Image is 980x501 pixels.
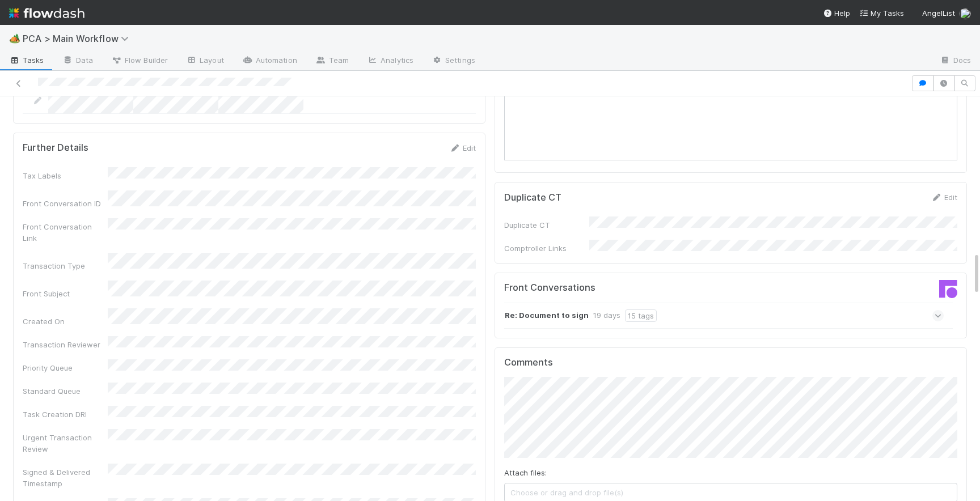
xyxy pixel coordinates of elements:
div: Tax Labels [23,170,108,181]
h5: Front Conversations [504,282,723,294]
a: Layout [177,52,233,70]
span: My Tasks [859,9,904,18]
a: Analytics [358,52,423,70]
div: Task Creation DRI [23,409,108,420]
span: 🏕️ [9,33,20,43]
div: Created On [23,316,108,327]
div: Help [823,7,850,19]
span: PCA > Main Workflow [23,33,134,44]
div: 15 tags [625,309,657,322]
div: Transaction Type [23,260,108,271]
div: Priority Queue [23,362,108,373]
span: Tasks [9,54,44,66]
div: Duplicate CT [504,219,589,231]
a: Team [306,52,358,70]
a: Settings [423,52,484,70]
div: Standard Queue [23,385,108,397]
img: front-logo-b4b721b83371efbadf0a.svg [939,280,957,298]
div: Transaction Reviewer [23,339,108,350]
a: Edit [449,143,476,152]
div: Front Conversation ID [23,198,108,209]
div: Signed & Delivered Timestamp [23,466,108,489]
span: AngelList [922,9,955,18]
div: Comptroller Links [504,243,589,254]
img: logo-inverted-e16ddd16eac7371096b0.svg [9,3,85,23]
div: 19 days [593,309,620,322]
span: Flow Builder [111,54,168,66]
h5: Duplicate CT [504,192,561,203]
div: Front Conversation Link [23,221,108,244]
a: Docs [931,52,980,70]
h5: Further Details [23,142,88,154]
div: Urgent Transaction Review [23,432,108,455]
strong: Re: Document to sign [505,309,589,322]
div: Front Subject [23,288,108,299]
h5: Comments [504,357,957,368]
a: Automation [233,52,306,70]
a: Edit [931,193,957,202]
img: avatar_ba0ef937-97b0-4cb1-a734-c46f876909ef.png [960,8,971,19]
a: Flow Builder [102,52,177,70]
a: My Tasks [859,7,904,19]
label: Attach files: [504,467,547,478]
a: Data [53,52,102,70]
